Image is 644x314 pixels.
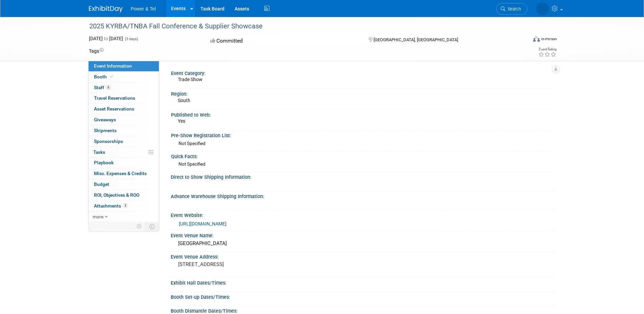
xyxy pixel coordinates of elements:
[94,95,135,101] span: Travel Reservations
[89,136,159,147] a: Sponsorships
[124,37,138,41] span: (3 days)
[89,36,123,41] span: [DATE] [DATE]
[374,37,458,42] span: [GEOGRAPHIC_DATA], [GEOGRAPHIC_DATA]
[89,48,103,54] td: Tags
[89,6,123,13] img: ExhibitDay
[94,117,116,122] span: Giveaways
[533,36,540,42] img: Format-Inperson.png
[179,221,226,226] a: [URL][DOMAIN_NAME]
[123,203,128,208] span: 3
[89,179,159,190] a: Budget
[171,210,555,219] div: Event Website:
[93,214,103,219] span: more
[496,3,527,15] a: Search
[145,222,159,231] td: Toggle Event Tabs
[178,77,202,82] span: Trade Show
[89,190,159,200] a: ROI, Objectives & ROO
[94,160,114,165] span: Playbook
[94,203,128,209] span: Attachments
[171,151,552,160] div: Quick Facts:
[94,139,123,144] span: Sponsorships
[171,172,555,180] div: Direct to Show Shipping Information:
[89,115,159,125] a: Giveaways
[89,61,159,71] a: Event Information
[89,158,159,168] a: Playbook
[208,35,358,47] div: Committed
[171,278,555,286] div: Exhibit Hall Dates/Times:
[106,85,111,90] span: 6
[178,98,190,103] span: South
[110,75,113,78] i: Booth reservation complete
[89,72,159,82] a: Booth
[89,147,159,158] a: Tasks
[171,191,555,200] div: Advance Warehouse Shipping Information:
[94,171,147,176] span: Misc. Expenses & Credits
[94,128,117,133] span: Shipments
[89,201,159,211] a: Attachments3
[541,37,557,42] div: In-Person
[171,110,552,118] div: Published to Web:
[178,161,550,167] div: Not Specified
[505,6,521,11] span: Search
[171,89,552,97] div: Region:
[176,238,550,249] div: [GEOGRAPHIC_DATA]
[178,140,550,147] div: Not Specified
[89,125,159,136] a: Shipments
[171,68,552,77] div: Event Category:
[178,118,185,124] span: Yes
[89,168,159,179] a: Misc. Expenses & Credits
[93,149,105,155] span: Tasks
[171,231,555,239] div: Event Venue Name:
[103,36,109,41] span: to
[94,192,139,198] span: ROI, Objectives & ROO
[87,20,517,32] div: 2025 KYRBA/TNBA Fall Conference & Supplier Showcase
[89,104,159,114] a: Asset Reservations
[171,252,555,260] div: Event Venue Address:
[538,48,556,51] div: Event Rating
[89,82,159,93] a: Staff6
[89,212,159,222] a: more
[178,261,324,267] pre: [STREET_ADDRESS]
[94,74,115,79] span: Booth
[171,130,552,139] div: Pre-Show Registration List:
[134,222,145,231] td: Personalize Event Tab Strip
[94,85,111,90] span: Staff
[131,6,156,11] span: Power & Tel
[94,182,109,187] span: Budget
[94,106,134,112] span: Asset Reservations
[171,292,555,300] div: Booth Set-up Dates/Times:
[89,93,159,103] a: Travel Reservations
[536,2,549,15] img: Brian Berryhill
[94,63,132,69] span: Event Information
[487,35,557,45] div: Event Format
